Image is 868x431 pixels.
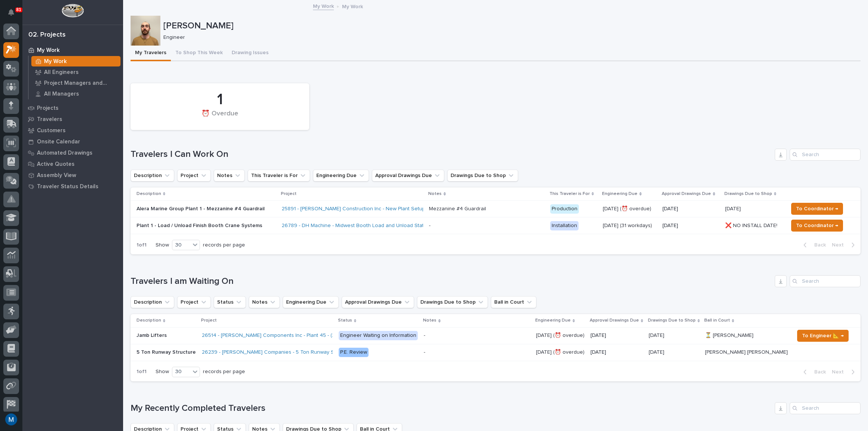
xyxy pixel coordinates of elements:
p: Jamb Lifters [137,331,168,339]
button: Description [131,170,174,182]
p: Customers [37,127,66,134]
p: This Traveler is For [549,190,590,198]
button: Drawing Issues [227,46,273,61]
p: Status [338,316,352,325]
p: Active Quotes [37,161,75,168]
a: 26514 - [PERSON_NAME] Components Inc - Plant 45 - (2) Hyperlite ¼ ton bridge cranes; 24’ x 60’ [202,332,433,339]
p: Ball in Court [704,316,730,325]
p: My Work [342,2,363,10]
button: Next [829,369,861,375]
p: Approval Drawings Due [662,190,711,198]
a: All Engineers [29,67,123,77]
p: [DATE] (⏰ overdue) [536,348,586,356]
p: All Managers [44,91,79,97]
tr: Plant 1 - Load / Unload Finish Booth Crane Systems26789 - DH Machine - Midwest Booth Load and Unl... [131,217,861,234]
a: Project Managers and Engineers [29,78,123,88]
button: Notes [249,296,280,308]
button: Approval Drawings Due [342,296,414,308]
p: Alera Marine Group Plant 1 - Mezzanine #4 Guardrail [137,206,267,212]
div: Engineer Waiting on Information [339,331,418,340]
button: To Coordinator → [791,203,843,215]
p: All Engineers [44,69,79,76]
p: [DATE] [662,223,719,229]
a: 26239 - [PERSON_NAME] Companies - 5 Ton Runway Structure [202,349,353,356]
span: Next [832,242,848,248]
h1: Travelers I Can Work On [131,149,772,160]
p: 1 of 1 [131,236,153,254]
p: [DATE] [725,204,742,212]
a: Automated Drawings [22,147,123,158]
button: To Engineer 📐 → [797,330,849,342]
span: To Coordinator → [796,221,838,230]
button: Drawings Due to Shop [447,170,518,182]
button: My Travelers [131,46,171,61]
span: To Coordinator → [796,204,838,213]
a: Customers [22,125,123,136]
p: [DATE] (⏰ overdue) [536,331,586,339]
p: [PERSON_NAME] [PERSON_NAME] [705,348,789,356]
div: 30 [172,241,190,249]
p: Description [137,190,161,198]
tr: Jamb LiftersJamb Lifters 26514 - [PERSON_NAME] Components Inc - Plant 45 - (2) Hyperlite ¼ ton br... [131,327,861,344]
div: Installation [550,221,579,230]
a: My Work [22,44,123,56]
span: Next [832,369,848,375]
p: Notes [428,190,442,198]
button: This Traveler is For [248,170,310,182]
a: Onsite Calendar [22,136,123,147]
p: Projects [37,105,59,112]
button: To Coordinator → [791,220,843,232]
p: records per page [203,369,245,375]
p: Engineer [163,34,855,41]
p: Description [137,316,161,325]
button: Back [798,369,829,375]
button: Engineering Due [313,170,369,182]
p: Project [201,316,217,325]
p: records per page [203,242,245,248]
p: [DATE] (31 workdays) [603,223,657,229]
button: Engineering Due [283,296,339,308]
p: [DATE] [662,206,719,212]
button: Project [177,296,211,308]
input: Search [790,402,861,414]
div: Production [550,204,579,214]
p: 81 [16,7,21,12]
p: [PERSON_NAME] [163,21,858,31]
button: Notes [214,170,245,182]
div: Mezzanine #4 Guardrail [429,206,486,212]
p: 5 Ton Runway Structure [137,348,197,356]
p: Engineering Due [602,190,637,198]
p: [DATE] [649,331,666,339]
div: P.E. Review [339,348,369,357]
a: My Work [313,1,334,10]
tr: Alera Marine Group Plant 1 - Mezzanine #4 Guardrail25891 - [PERSON_NAME] Construction Inc - New P... [131,201,861,217]
p: My Work [37,47,60,54]
a: Traveler Status Details [22,181,123,192]
input: Search [790,275,861,287]
button: Back [798,242,829,248]
p: Automated Drawings [37,150,93,156]
div: ⏰ Overdue [143,110,297,125]
button: Description [131,296,174,308]
p: [DATE] [590,332,643,339]
input: Search [790,149,861,161]
a: All Managers [29,89,123,99]
a: Active Quotes [22,158,123,170]
a: Projects [22,102,123,114]
button: Drawings Due to Shop [417,296,488,308]
div: 02. Projects [28,31,66,39]
p: My Work [44,58,67,65]
span: Back [810,242,826,248]
div: 1 [143,90,297,109]
p: Drawings Due to Shop [648,316,696,325]
p: Show [156,242,169,248]
h1: My Recently Completed Travelers [131,403,772,414]
a: My Work [29,56,123,66]
p: Notes [423,316,436,325]
h1: Travelers I am Waiting On [131,276,772,287]
button: Project [177,170,211,182]
a: Travelers [22,114,123,125]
